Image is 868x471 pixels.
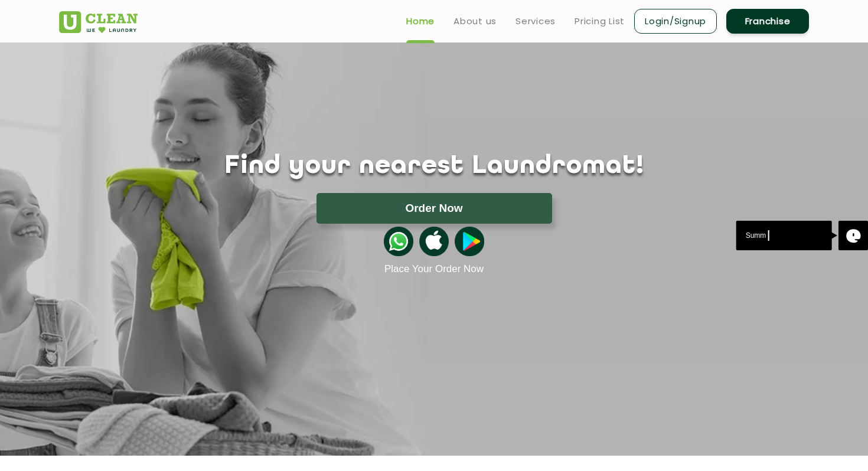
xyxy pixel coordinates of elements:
[406,14,435,28] a: Home
[726,9,809,34] a: Franchise
[515,14,556,28] a: Services
[316,193,552,224] button: Order Now
[59,11,138,33] img: UClean Laundry and Dry Cleaning
[384,227,413,256] img: whatsappicon.png
[455,227,484,256] img: playstoreicon.png
[50,152,818,181] h1: Find your nearest Laundromat!
[384,263,484,275] a: Place Your Order Now
[453,14,497,28] a: About us
[634,9,717,34] a: Login/Signup
[419,227,449,256] img: apple-icon.png
[575,14,625,28] a: Pricing List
